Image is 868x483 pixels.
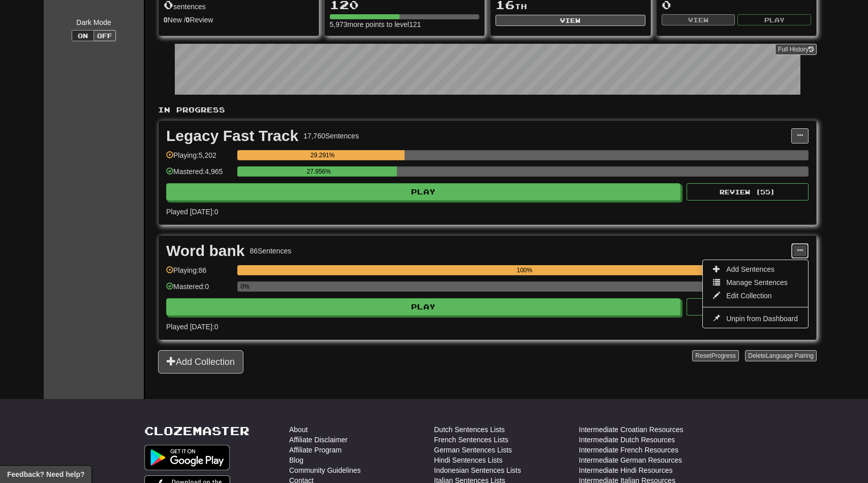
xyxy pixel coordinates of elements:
a: Intermediate German Resources [579,455,682,465]
button: Play [166,298,680,316]
a: Edit Collection [703,289,808,302]
div: 86 Sentences [250,246,291,256]
div: 5,973 more points to level 121 [330,19,480,30]
a: German Sentences Lists [434,445,512,455]
span: Unpin from Dashboard [726,315,798,323]
div: Legacy Fast Track [166,128,298,144]
div: 100% [240,265,809,275]
div: 17,760 Sentences [303,131,359,141]
button: ResetProgress [692,350,738,361]
span: Played [DATE]: 0 [166,323,218,331]
span: Progress [711,352,736,359]
div: Mastered: 4,965 [166,166,232,183]
button: Play [166,183,680,201]
button: Play [737,14,811,25]
a: Hindi Sentences Lists [434,455,503,465]
strong: 0 [186,16,190,24]
a: Indonesian Sentences Lists [434,465,521,475]
div: 29.291% [240,150,405,160]
button: Add Collection [158,350,243,374]
a: Intermediate Croatian Resources [579,424,683,435]
a: Dutch Sentences Lists [434,424,505,435]
img: Get it on Google Play [144,445,230,470]
span: Edit Collection [726,292,772,300]
a: Intermediate Hindi Resources [579,465,672,475]
div: Dark Mode [51,17,136,27]
div: New / Review [164,15,314,25]
p: In Progress [158,105,817,115]
span: Add Sentences [726,265,774,273]
button: On [72,30,94,41]
a: Blog [289,455,303,465]
button: Off [94,30,116,41]
span: Manage Sentences [726,278,788,287]
a: Affiliate Disclaimer [289,435,348,445]
div: Word bank [166,243,244,259]
a: Unpin from Dashboard [703,312,808,325]
a: Intermediate Dutch Resources [579,435,675,445]
a: About [289,424,308,435]
strong: 0 [164,16,168,24]
a: Manage Sentences [703,276,808,289]
button: View [495,15,645,26]
div: 27.956% [240,166,397,177]
button: Review (55) [687,183,809,201]
div: Playing: 86 [166,265,232,282]
div: Mastered: 0 [166,281,232,298]
button: View [662,14,735,25]
a: Clozemaster [144,424,250,437]
a: Affiliate Program [289,445,342,455]
a: Community Guidelines [289,465,361,475]
a: Add Sentences [703,263,808,276]
button: Review (10) [687,298,809,316]
span: Language Pairing [766,352,814,359]
a: French Sentences Lists [434,435,508,445]
a: Full History [775,44,817,55]
span: Played [DATE]: 0 [166,208,218,216]
div: Playing: 5,202 [166,150,232,167]
a: Intermediate French Resources [579,445,678,455]
button: DeleteLanguage Pairing [745,350,817,361]
span: Open feedback widget [7,469,84,479]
